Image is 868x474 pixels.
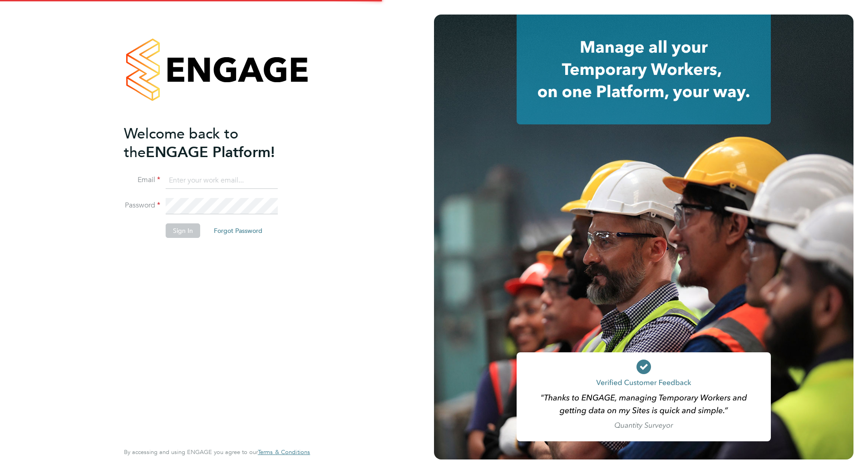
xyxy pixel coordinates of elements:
label: Email [124,175,160,185]
a: Terms & Conditions [258,449,310,456]
span: Welcome back to the [124,125,238,161]
h2: ENGAGE Platform! [124,124,301,162]
label: Password [124,201,160,210]
button: Forgot Password [207,223,270,238]
span: By accessing and using ENGAGE you agree to our [124,448,310,456]
button: Sign In [166,223,200,238]
input: Enter your work email... [166,173,278,189]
